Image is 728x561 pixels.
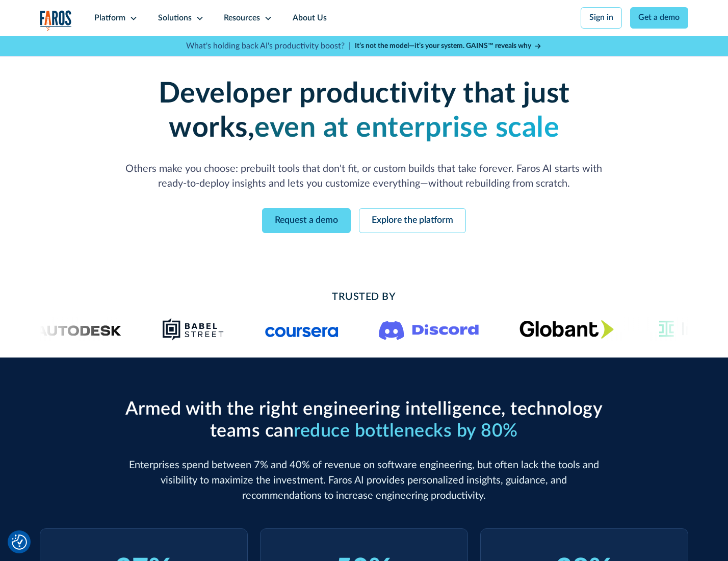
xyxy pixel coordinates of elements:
[94,12,125,24] div: Platform
[265,321,338,338] img: Logo of the online learning platform Coursera.
[121,290,607,305] h2: Trusted By
[121,162,607,192] p: Others make you choose: prebuilt tools that don't fit, or custom builds that take forever. Faros ...
[355,42,531,49] strong: It’s not the model—it’s your system. GAINS™ reveals why
[519,320,614,339] img: Globant's logo
[159,80,570,142] strong: Developer productivity that just works,
[224,12,260,24] div: Resources
[121,398,607,442] h2: Armed with the right engineering intelligence, technology teams can
[40,10,72,31] a: home
[294,422,518,440] span: reduce bottlenecks by 80%
[630,7,689,29] a: Get a demo
[581,7,622,29] a: Sign in
[12,534,27,550] button: Cookie Settings
[16,322,121,336] img: Logo of the design software company Autodesk.
[379,319,479,340] img: Logo of the communication platform Discord.
[186,40,351,53] p: What's holding back AI's productivity boost? |
[355,41,542,52] a: It’s not the model—it’s your system. GAINS™ reveals why
[40,10,72,31] img: Logo of the analytics and reporting company Faros.
[359,208,466,233] a: Explore the platform
[12,534,27,550] img: Revisit consent button
[254,114,559,142] strong: even at enterprise scale
[121,458,607,503] p: Enterprises spend between 7% and 40% of revenue on software engineering, but often lack the tools...
[162,317,224,342] img: Babel Street logo png
[158,12,192,24] div: Solutions
[262,208,351,233] a: Request a demo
